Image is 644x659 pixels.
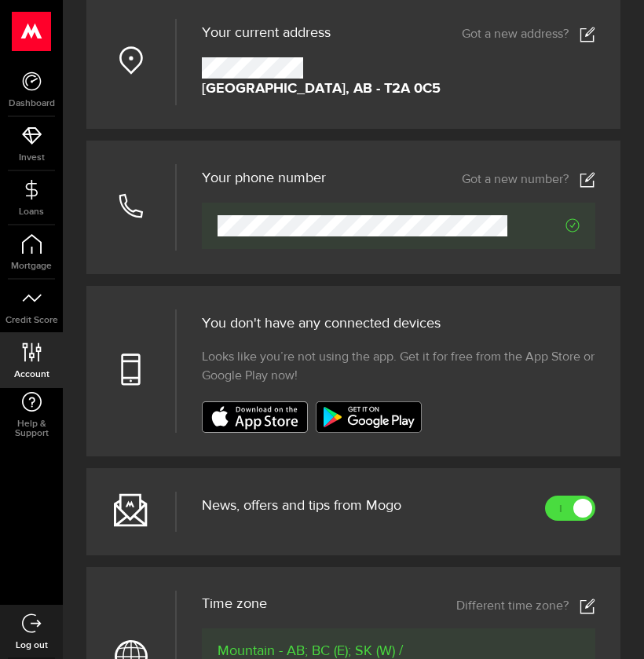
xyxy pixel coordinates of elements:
[202,348,595,386] span: Looks like you’re not using the app. Get it for free from the App Store or Google Play now!
[202,317,441,331] span: You don't have any connected devices
[202,171,326,185] h3: Your phone number
[202,597,267,611] span: Time zone
[507,218,580,232] span: Verified
[316,401,422,433] img: badge-google-play.svg
[13,6,60,53] button: Open LiveChat chat widget
[462,172,595,188] a: Got a new number?
[202,499,401,513] span: News, offers and tips from Mogo
[462,27,595,42] a: Got a new address?
[202,401,308,433] img: badge-app-store.svg
[456,599,595,614] a: Different time zone?
[202,26,331,40] span: Your current address
[202,79,441,100] strong: [GEOGRAPHIC_DATA], AB - T2A 0C5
